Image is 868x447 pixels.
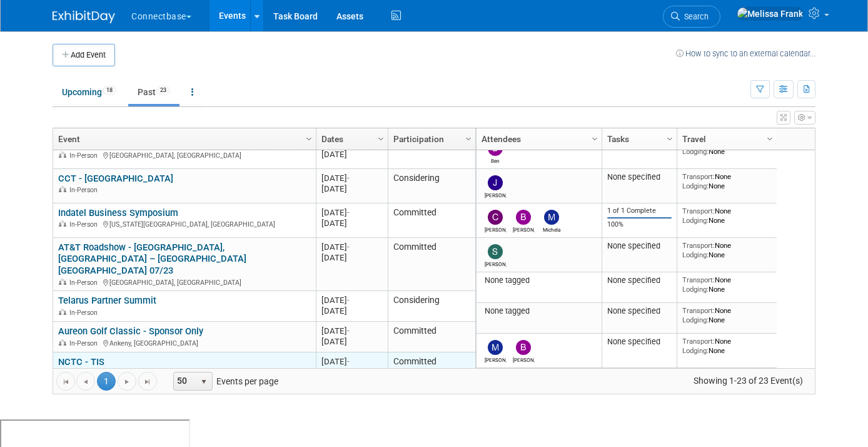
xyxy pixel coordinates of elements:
[58,150,310,160] div: [GEOGRAPHIC_DATA], [GEOGRAPHIC_DATA]
[58,218,310,229] div: [US_STATE][GEOGRAPHIC_DATA], [GEOGRAPHIC_DATA]
[58,128,308,150] a: Event
[482,275,597,285] div: None tagged
[53,11,115,23] img: ExhibitDay
[69,186,101,194] span: In-Person
[347,326,350,336] span: -
[682,172,715,181] span: Transport:
[462,128,476,147] a: Column Settings
[388,169,475,203] td: Considering
[682,172,772,190] div: None None
[61,377,71,387] span: Go to the first page
[304,134,314,144] span: Column Settings
[682,372,815,389] span: Showing 1-23 of 23 Event(s)
[69,220,101,229] span: In-Person
[676,49,815,58] a: How to sync to an external calendar...
[607,128,669,150] a: Tasks
[321,128,380,150] a: Dates
[156,86,170,95] span: 23
[58,207,178,218] a: Indatel Business Symposium
[158,372,291,391] span: Events per page
[682,207,715,215] span: Transport:
[59,220,66,227] img: In-Person Event
[682,128,769,150] a: Travel
[488,244,503,259] img: Steve Leavitt
[680,12,709,21] span: Search
[485,355,507,363] div: Mike Oser
[663,6,720,28] a: Search
[347,357,350,366] span: -
[388,203,475,238] td: Committed
[513,225,535,233] div: Brian Duffner
[59,339,66,346] img: In-Person Event
[682,241,715,250] span: Transport:
[516,340,531,355] img: Brian Duffner
[122,377,132,387] span: Go to the next page
[347,173,350,183] span: -
[682,147,709,156] span: Lodging:
[682,250,709,259] span: Lodging:
[485,156,507,164] div: Ben Edmond
[588,128,602,147] a: Column Settings
[388,291,475,322] td: Considering
[303,128,316,147] a: Column Settings
[607,241,672,251] div: None specified
[58,277,310,287] div: [GEOGRAPHIC_DATA], [GEOGRAPHIC_DATA]
[59,186,66,192] img: In-Person Event
[485,225,507,233] div: Carmine Caporelli
[482,306,597,316] div: None tagged
[488,340,503,355] img: Mike Oser
[118,372,136,391] a: Go to the next page
[682,216,709,225] span: Lodging:
[53,44,115,66] button: Add Event
[682,346,709,355] span: Lodging:
[682,285,709,294] span: Lodging:
[321,306,382,316] div: [DATE]
[682,337,715,346] span: Transport:
[69,309,101,317] span: In-Person
[388,238,475,291] td: Committed
[737,7,804,21] img: Melissa Frank
[321,207,382,218] div: [DATE]
[664,128,677,147] a: Column Settings
[321,336,382,347] div: [DATE]
[321,295,382,306] div: [DATE]
[463,134,473,144] span: Column Settings
[682,306,715,315] span: Transport:
[56,372,75,391] a: Go to the first page
[682,337,772,355] div: None None
[59,309,66,315] img: In-Person Event
[347,242,350,252] span: -
[485,190,507,198] div: John Giblin
[321,173,382,183] div: [DATE]
[544,210,559,225] img: Michela Castiglioni
[665,134,675,144] span: Column Settings
[488,175,503,190] img: John Giblin
[347,208,350,217] span: -
[607,220,672,229] div: 100%
[59,279,66,285] img: In-Person Event
[682,275,715,284] span: Transport:
[376,134,386,144] span: Column Settings
[76,372,95,391] a: Go to the previous page
[321,356,382,367] div: [DATE]
[347,295,350,305] span: -
[607,275,672,285] div: None specified
[97,372,116,391] span: 1
[321,326,382,336] div: [DATE]
[388,322,475,352] td: Committed
[321,183,382,194] div: [DATE]
[764,128,777,147] a: Column Settings
[69,279,101,287] span: In-Person
[321,367,382,378] div: [DATE]
[607,207,672,215] div: 1 of 1 Complete
[69,339,101,347] span: In-Person
[81,377,91,387] span: Go to the previous page
[58,326,203,337] a: Aureon Golf Classic - Sponsor Only
[58,356,104,367] a: NCTC - TIS
[174,372,195,390] span: 50
[58,242,246,277] a: AT&T Roadshow - [GEOGRAPHIC_DATA], [GEOGRAPHIC_DATA] – [GEOGRAPHIC_DATA] [GEOGRAPHIC_DATA] 07/23
[607,306,672,316] div: None specified
[321,252,382,263] div: [DATE]
[393,128,467,150] a: Participation
[321,218,382,229] div: [DATE]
